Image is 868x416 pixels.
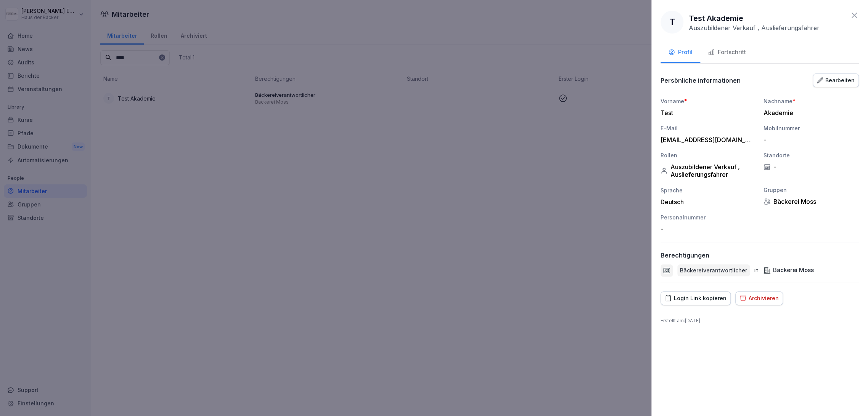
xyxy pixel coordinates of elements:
button: Archivieren [735,291,783,305]
div: Akademie [764,109,855,117]
div: - [764,136,855,144]
div: - [764,163,859,171]
p: in [754,266,759,275]
button: Bearbeiten [813,74,859,87]
div: E-Mail [661,124,756,132]
div: Bearbeiten [817,76,855,85]
div: Gruppen [764,186,859,194]
div: Archivieren [739,294,779,302]
button: Profil [661,43,700,63]
div: Personalnummer [661,213,756,221]
div: Sprache [661,186,756,194]
div: - [661,225,752,233]
div: Vorname [661,97,756,105]
button: Fortschritt [700,43,754,63]
div: Standorte [764,151,859,159]
div: Login Link kopieren [665,294,727,302]
div: Nachname [764,97,859,105]
button: Login Link kopieren [661,291,731,305]
div: Bäckerei Moss [764,198,859,205]
p: Test Akademie [689,13,743,24]
div: Deutsch [661,198,756,206]
div: Test [661,109,752,117]
div: Fortschritt [708,48,746,57]
div: [EMAIL_ADDRESS][DOMAIN_NAME] [661,136,752,144]
div: Bäckerei Moss [763,266,814,275]
div: Profil [668,48,693,57]
p: Erstellt am : [DATE] [661,317,859,324]
div: Mobilnummer [764,124,859,132]
p: Bäckereiverantwortlicher [680,266,747,274]
p: Persönliche informationen [661,77,741,84]
p: Auszubildener Verkauf , Auslieferungsfahrer [689,24,820,32]
div: T [661,11,683,34]
div: Auszubildener Verkauf , Auslieferungsfahrer [661,163,756,178]
p: Berechtigungen [661,251,709,259]
div: Rollen [661,151,756,159]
